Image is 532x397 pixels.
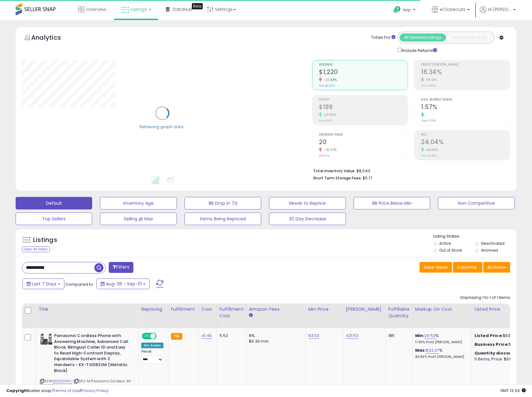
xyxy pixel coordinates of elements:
span: Compared to: [65,281,94,287]
h2: 24.04% [421,138,510,147]
button: Needs to Reprice [269,197,346,209]
button: Default [16,197,92,209]
a: Terms of Use [53,388,80,394]
small: Prev: 16.58% [421,154,437,158]
div: 8% [249,333,301,339]
div: Cost [201,306,214,313]
small: FBA [171,333,182,340]
div: Repricing [141,306,166,313]
b: Quantity discounts [475,350,520,356]
div: Retrieving graph data.. [140,124,185,129]
span: Overview [86,6,106,13]
button: Actions [483,262,510,273]
label: Deactivated [481,241,505,246]
small: Prev: $1,394 [319,84,335,88]
div: Amazon Fees [249,306,303,313]
span: eCloseouts [440,6,465,13]
span: ON [142,334,150,339]
h2: $1,220 [319,68,408,77]
strong: Copyright [6,388,29,394]
button: Inventory Age [100,197,177,209]
h2: 1.57% [421,103,510,112]
button: Non Competitive [438,197,515,209]
small: Amazon Fees. [249,313,253,318]
th: The percentage added to the cost of goods (COGS) that forms the calculator for Min & Max prices. [412,304,472,328]
div: % [415,348,467,359]
div: Min Price [308,306,341,313]
a: 26.53 [424,333,435,339]
div: Include Returns [393,47,445,54]
div: 5 Items, Price: $61.76 [475,356,526,362]
a: 41.46 [201,333,212,339]
small: 38.01% [424,78,437,82]
div: Preset: [141,349,163,364]
div: Title [38,306,136,313]
span: Help [403,7,411,13]
button: Aug-26 - Sep-01 [97,279,150,289]
span: Ordered Items [319,133,408,137]
button: Last 7 Days [22,279,64,289]
small: 44.99% [424,148,438,152]
a: 63.02 [308,333,320,339]
span: Listings [131,6,147,13]
label: Active [439,241,451,246]
button: Save View [420,262,452,273]
div: [PERSON_NAME] [346,306,383,313]
b: Short Term Storage Fees: [313,175,362,181]
div: Displaying 1 to 1 of 1 items [460,295,510,301]
small: -12.48% [322,78,337,82]
span: Columns [457,264,477,270]
div: $0.30 min [249,339,301,344]
button: BB Drop in 7d [185,197,261,209]
button: Items Being Repriced [185,213,261,225]
button: Filters [109,262,133,273]
span: Aug-26 - Sep-01 [106,281,142,287]
a: Privacy Policy [81,388,108,394]
a: 822.07 [426,347,439,354]
small: Prev: 24 [319,154,329,158]
small: Prev: 11.84% [421,84,436,88]
h2: 20 [319,138,408,147]
div: Win BuyBox [141,343,163,348]
small: -16.67% [322,148,337,152]
div: Fulfillment [171,306,196,313]
h2: $199 [319,103,408,112]
small: Prev: 0.00% [421,119,436,123]
p: 17.45% Profit [PERSON_NAME] [415,340,467,344]
span: $5.17 [363,175,372,181]
b: Listed Price: [475,333,503,339]
span: Profit [PERSON_NAME] [421,63,510,67]
div: seller snap | | [6,388,108,394]
button: 30 Day Decrease [269,213,346,225]
p: Listing States: [433,234,516,239]
span: OFF [156,334,166,339]
a: Help [389,1,422,20]
div: $63.02 [475,333,526,339]
b: Max: [415,347,426,353]
span: | SKU: M Panasonic Cordless KX-TGD832M [40,379,132,388]
img: 51GRDVN9ZnL._SL40_.jpg [40,333,52,345]
span: Hi [PERSON_NAME] [488,6,511,13]
h2: 16.34% [421,68,510,77]
b: Business Price: [475,341,509,347]
div: $62.39 [475,342,526,347]
b: Panasonic Cordless Phone with Answering Machine, Advanced Call Block, Bilingual Caller ID and Eas... [54,333,130,375]
div: % [415,333,467,344]
div: Clear All Filters [22,246,50,252]
li: $8,043 [313,167,505,174]
div: 5.52 [220,333,241,339]
label: Archived [481,248,498,253]
h5: Listings [33,236,57,244]
b: Min: [415,333,425,339]
div: : [475,350,526,356]
div: Fulfillable Quantity [388,306,410,319]
p: 80.86% Profit [PERSON_NAME] [415,355,467,359]
button: Listings With Cost [446,33,492,42]
span: DataHub [173,6,192,13]
a: Hi [PERSON_NAME] [480,6,516,20]
span: Avg. Buybox Share [421,98,510,102]
span: Profit [319,98,408,102]
span: Revenue [319,63,408,67]
div: Tooltip anchor [192,3,203,9]
b: Total Inventory Value: [313,168,355,173]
